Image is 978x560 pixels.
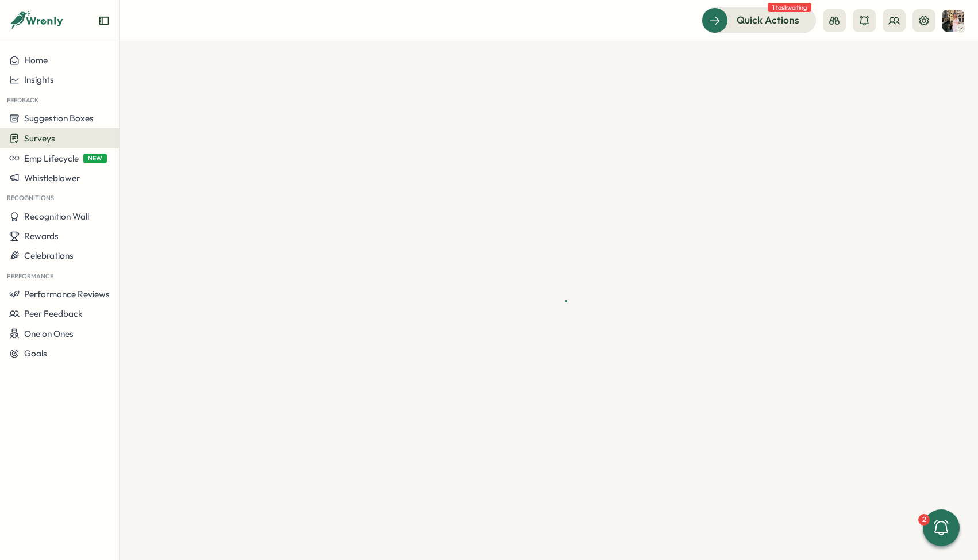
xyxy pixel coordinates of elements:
span: Rewards [24,231,59,241]
span: NEW [83,154,107,163]
span: Goals [24,348,47,359]
button: 2 [923,509,960,546]
span: Recognition Wall [24,211,89,222]
span: Suggestion Boxes [24,113,94,124]
span: Surveys [24,133,55,144]
span: Quick Actions [737,13,799,28]
button: Quick Actions [702,7,816,33]
span: Emp Lifecycle [24,153,79,164]
span: Insights [24,74,54,85]
span: Peer Feedback [24,308,83,319]
span: Celebrations [24,250,74,261]
span: One on Ones [24,328,74,339]
button: Expand sidebar [98,15,110,26]
div: 2 [918,514,930,526]
img: Hannah Saunders [942,10,964,32]
span: Home [24,55,48,66]
span: Performance Reviews [24,289,110,300]
span: Whistleblower [24,172,80,183]
span: 1 task waiting [768,3,811,12]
